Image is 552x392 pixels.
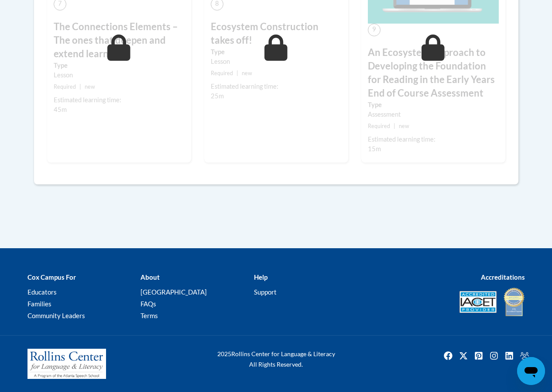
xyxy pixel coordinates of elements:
a: Facebook [441,349,455,363]
div: Lesson [54,70,185,80]
a: Terms [141,312,158,319]
img: LinkedIn icon [502,349,516,363]
a: Support [254,288,277,296]
a: Instagram [487,349,501,363]
a: Community Leaders [27,312,85,319]
label: Type [368,100,499,110]
img: Instagram icon [487,349,501,363]
a: Pinterest [472,349,486,363]
span: Required [211,70,233,76]
a: Families [27,300,51,308]
img: IDA® Accredited [503,287,525,317]
span: new [242,70,252,76]
span: | [394,123,395,129]
span: new [85,83,95,90]
label: Type [211,47,342,57]
div: Estimated learning time: [368,135,499,144]
a: Facebook Group [518,349,531,363]
img: Twitter icon [456,349,470,363]
span: | [79,83,81,90]
a: FAQs [141,300,156,308]
div: Estimated learning time: [54,95,185,105]
label: Type [54,61,185,70]
h3: An Ecosystem Approach to Developing the Foundation for Reading in the Early Years End of Course A... [368,46,499,100]
img: Pinterest icon [472,349,486,363]
span: Required [368,123,390,129]
div: Lesson [211,57,342,66]
b: Help [254,273,267,281]
a: [GEOGRAPHIC_DATA] [141,288,207,296]
b: About [141,273,160,281]
span: 25m [211,92,224,100]
a: Educators [27,288,57,296]
span: 2025 [217,350,231,357]
div: Assessment [368,110,499,119]
h3: Ecosystem Construction takes off! [211,20,342,47]
iframe: Button to launch messaging window [517,357,545,385]
div: Estimated learning time: [211,82,342,91]
a: Twitter [456,349,470,363]
span: 15m [368,145,381,153]
img: Accredited IACET® Provider [459,291,497,313]
a: Linkedin [502,349,516,363]
span: Required [54,83,76,90]
b: Cox Campus For [27,273,76,281]
span: new [399,123,409,129]
span: 45m [54,106,67,113]
span: | [237,70,238,76]
h3: The Connections Elements – The ones that deepen and extend learning [54,20,185,60]
img: Facebook group icon [518,349,531,363]
b: Accreditations [481,273,525,281]
img: Facebook icon [441,349,455,363]
img: Rollins Center for Language & Literacy - A Program of the Atlanta Speech School [27,349,106,379]
span: 9 [368,24,381,36]
div: Rollins Center for Language & Literacy All Rights Reserved. [191,349,361,370]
